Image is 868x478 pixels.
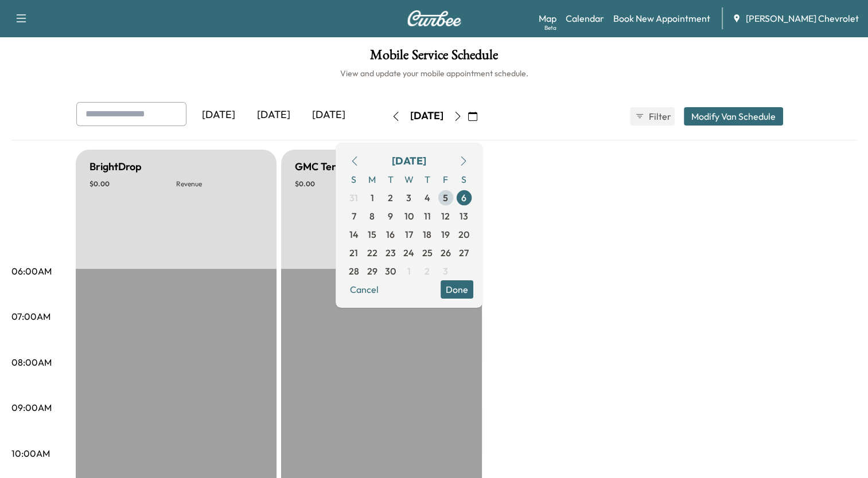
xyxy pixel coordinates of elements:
[613,11,710,25] a: Book New Appointment
[11,401,52,414] p: 09:00AM
[382,170,400,189] span: T
[418,170,437,189] span: T
[89,179,176,189] p: $ 0.00
[407,10,462,26] img: Curbee Logo
[441,228,450,241] span: 19
[295,179,382,189] p: $ 0.00
[301,102,356,128] div: [DATE]
[405,228,413,241] span: 17
[11,68,857,79] h6: View and update your mobile appointment schedule.
[410,109,443,123] div: [DATE]
[437,170,455,189] span: F
[349,228,359,241] span: 14
[406,191,411,205] span: 3
[345,280,384,299] button: Cancel
[649,109,670,123] span: Filter
[425,264,430,278] span: 2
[367,246,377,260] span: 22
[352,209,356,223] span: 7
[392,153,426,169] div: [DATE]
[441,209,450,223] span: 12
[349,191,358,205] span: 31
[424,209,431,223] span: 11
[459,246,469,260] span: 27
[386,246,396,260] span: 23
[566,11,604,25] a: Calendar
[191,102,246,128] div: [DATE]
[11,264,52,278] p: 06:00AM
[423,228,431,241] span: 18
[539,11,556,25] a: MapBeta
[345,170,363,189] span: S
[403,246,414,260] span: 24
[441,246,451,260] span: 26
[443,264,448,278] span: 3
[385,264,396,278] span: 30
[400,170,418,189] span: W
[455,170,473,189] span: S
[684,107,783,126] button: Modify Van Schedule
[367,264,377,278] span: 29
[371,191,374,205] span: 1
[176,179,263,189] p: Revenue
[630,107,675,126] button: Filter
[246,102,301,128] div: [DATE]
[349,246,358,260] span: 21
[422,246,433,260] span: 25
[11,446,50,460] p: 10:00AM
[443,191,448,205] span: 5
[425,191,430,205] span: 4
[363,170,382,189] span: M
[388,191,393,205] span: 2
[369,209,375,223] span: 8
[458,228,469,241] span: 20
[349,264,359,278] span: 28
[746,11,859,25] span: [PERSON_NAME] Chevrolet
[460,209,468,223] span: 13
[89,159,142,175] h5: BrightDrop
[386,228,395,241] span: 16
[11,48,857,68] h1: Mobile Service Schedule
[11,355,52,369] p: 08:00AM
[11,309,50,323] p: 07:00AM
[407,264,411,278] span: 1
[295,159,355,175] h5: GMC Terrain
[544,23,556,32] div: Beta
[404,209,414,223] span: 10
[461,191,466,205] span: 6
[441,280,473,299] button: Done
[388,209,393,223] span: 9
[368,228,376,241] span: 15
